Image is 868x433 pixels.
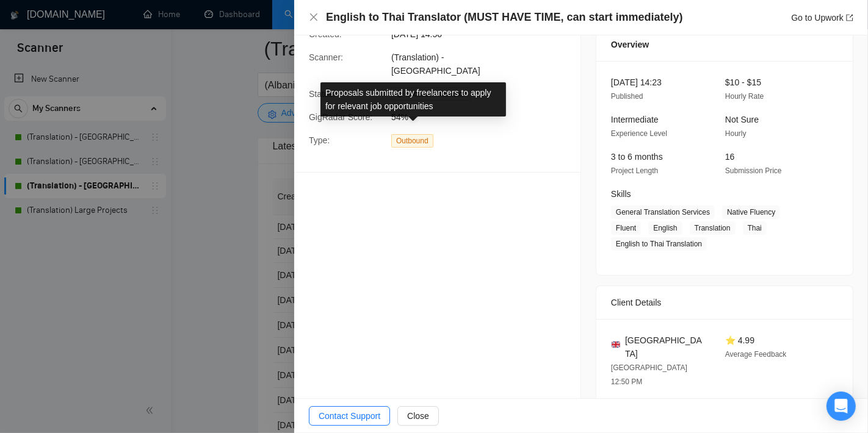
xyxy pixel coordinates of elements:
[326,10,683,25] h4: English to Thai Translator (MUST HAVE TIME, can start immediately)
[611,166,658,175] span: Project Length
[611,38,649,51] span: Overview
[309,112,372,122] span: GigRadar Score:
[611,286,838,319] div: Client Details
[309,89,336,99] span: Status:
[846,14,853,21] span: export
[791,13,853,23] a: Go to Upworkexport
[319,409,380,423] span: Contact Support
[309,12,319,22] span: close
[725,77,761,87] span: $10 - $15
[722,206,780,219] span: Native Fluency
[725,350,787,359] span: Average Feedback
[725,335,754,345] span: ⭐ 4.99
[391,134,433,148] span: Outbound
[407,409,429,423] span: Close
[690,221,736,235] span: Translation
[611,237,707,251] span: English to Thai Translation
[611,152,663,162] span: 3 to 6 months
[611,206,715,219] span: General Translation Services
[725,129,747,138] span: Hourly
[725,166,782,175] span: Submission Price
[611,115,659,124] span: Intermediate
[309,12,319,23] button: Close
[611,363,687,386] span: [GEOGRAPHIC_DATA] 12:50 PM
[743,221,767,235] span: Thai
[612,340,620,349] img: 🇬🇧
[826,392,856,421] div: Open Intercom Messenger
[309,135,330,145] span: Type:
[320,82,506,116] div: Proposals submitted by freelancers to apply for relevant job opportunities
[309,52,343,62] span: Scanner:
[648,221,682,235] span: English
[309,406,390,426] button: Contact Support
[725,152,735,162] span: 16
[625,334,706,360] span: [GEOGRAPHIC_DATA]
[611,77,662,87] span: [DATE] 14:23
[725,115,759,124] span: Not Sure
[611,92,643,101] span: Published
[391,52,480,76] span: (Translation) - [GEOGRAPHIC_DATA]
[397,406,439,426] button: Close
[611,129,667,138] span: Experience Level
[725,92,764,101] span: Hourly Rate
[611,221,641,235] span: Fluent
[611,189,631,199] span: Skills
